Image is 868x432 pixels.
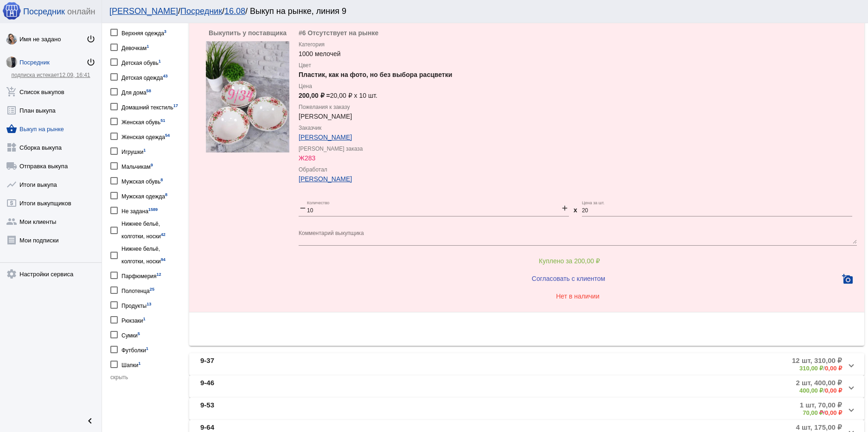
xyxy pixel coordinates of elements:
[200,401,214,416] b: 9-53
[206,41,289,152] img: LKGy1c.jpg
[200,356,214,372] b: 9-37
[163,74,167,78] small: 43
[147,89,151,93] small: 58
[574,205,577,223] div: x
[299,40,857,49] label: Категория
[299,253,840,269] button: Куплено за 200,00 ₽
[6,179,17,190] mat-icon: show_chart
[299,102,857,112] label: Пожелания к заказу
[2,1,21,20] img: apple-icon-60x60.png
[189,398,864,420] mat-expansion-panel-header: 9-531 шт, 70,00 ₽70,00 ₽/0,00 ₽
[121,189,167,202] div: Мужская одежда
[121,269,161,281] div: Парфюмерия
[173,103,178,108] small: 17
[299,92,330,99] b: 200,00 ₽ =
[146,346,148,351] small: 1
[180,6,222,16] a: Посредник
[539,257,600,265] span: Куплено за 200,00 ₽
[109,6,178,16] a: [PERSON_NAME]
[121,219,185,241] div: Нижнее бельё, колготки, носки
[792,365,842,372] div: /
[86,57,96,67] mat-icon: power_settings_new
[6,33,17,44] img: s3NfS9EFoIlsu3J8UNDHgJwzmn6WiTD8U1bXUdxOToFySjflkCBBOVL20Z1KOmqHZbw9EvBm.jpg
[148,207,158,212] small: 1589
[121,100,178,113] div: Домашний текстиль
[157,272,161,277] small: 12
[800,401,842,409] b: 1 шт, 70,00 ₽
[121,358,140,370] div: Шапки
[165,133,170,138] small: 54
[121,115,165,127] div: Женская обувь
[206,28,289,41] div: Выкупить у поставщика
[799,387,823,394] b: 400,00 ₽
[121,159,153,172] div: Мальчикам
[84,415,96,426] mat-icon: chevron_left
[143,148,146,152] small: 1
[299,153,857,163] div: Ж283
[6,268,17,280] mat-icon: settings
[189,353,864,375] mat-expansion-panel-header: 9-3712 шт, 310,00 ₽310,00 ₽/0,00 ₽
[796,379,842,387] b: 2 шт, 400,00 ₽
[19,59,86,66] div: Посредник
[803,409,823,416] b: 70,00 ₽
[299,123,857,133] label: Заказчик
[299,133,352,141] a: [PERSON_NAME]
[299,175,352,183] a: [PERSON_NAME]
[161,257,166,262] small: 94
[299,40,857,58] div: 1000 мелочей
[23,7,65,17] span: Посредник
[299,112,857,121] app-description-cutted: [PERSON_NAME]
[189,375,864,398] mat-expansion-panel-header: 9-462 шт, 400,00 ₽400,00 ₽/0,00 ₽
[164,29,166,34] small: 3
[6,142,17,153] mat-icon: widgets
[299,203,307,215] mat-icon: remove
[151,163,153,167] small: 9
[121,56,161,68] div: Детская обувь
[200,379,214,394] b: 9-46
[147,44,149,49] small: 1
[6,216,17,227] mat-icon: group
[796,423,842,432] b: 4 шт, 175,00 ₽
[6,197,17,209] mat-icon: local_atm
[121,41,149,53] div: Девочкам
[224,6,245,16] a: 16.08
[816,407,827,418] mat-icon: keyboard_arrow_up
[6,123,17,134] mat-icon: shopping_basket
[842,273,853,285] mat-icon: add_a_photo
[796,387,842,394] div: /
[299,61,857,70] label: Цвет
[556,292,600,300] span: Нет в наличии
[6,160,17,172] mat-icon: local_shipping
[792,356,842,365] b: 12 шт, 310,00 ₽
[6,105,17,116] mat-icon: list_alt
[6,235,17,246] mat-icon: receipt
[11,72,90,78] a: подписка истекает12.09, 16:41
[121,284,154,296] div: Полотенца
[138,331,140,336] small: 5
[532,275,605,282] span: Согласовать с клиентом
[121,244,185,267] div: Нижнее бельё, колготки, носки
[121,343,148,356] div: Футболки
[121,130,170,142] div: Женская одежда
[143,317,146,321] small: 1
[299,91,857,100] div: 20,00 ₽ x 10 шт.
[299,28,857,38] div: #6 Отсутствует на рынке
[19,36,86,43] div: Имя не задано
[161,232,166,237] small: 42
[121,26,166,38] div: Верхняя одежда
[121,299,151,311] div: Продукты
[67,7,95,17] span: онлайн
[561,203,569,215] mat-icon: add
[165,192,167,197] small: 8
[299,288,857,305] button: Нет в наличии
[138,361,140,366] small: 1
[6,86,17,97] mat-icon: add_shopping_cart
[109,6,851,16] div: / / / Выкуп на рынке, линия 9
[299,71,452,78] b: Пластик, как на фото, но без выбора расцветки
[121,174,163,187] div: Мужская обувь
[59,72,90,78] span: 12.09, 16:41
[121,145,146,157] div: Игрушки
[150,287,154,292] small: 25
[825,387,842,394] b: 0,00 ₽
[86,34,96,44] mat-icon: power_settings_new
